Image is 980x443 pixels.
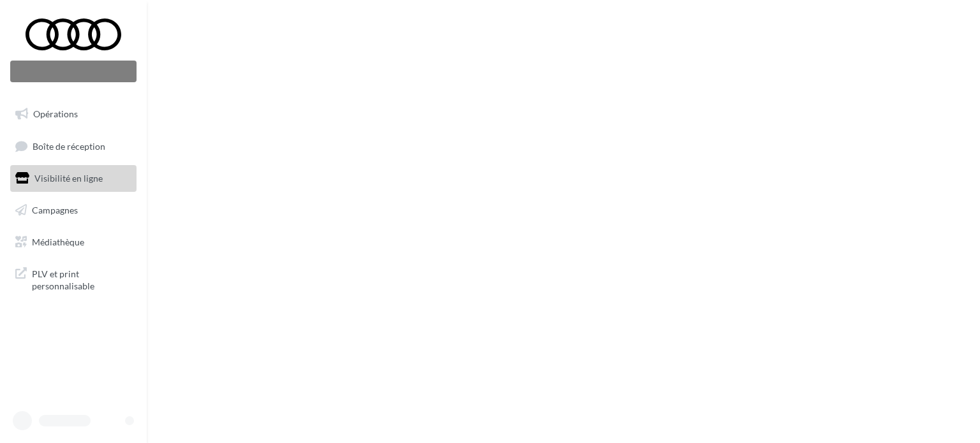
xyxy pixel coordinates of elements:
[8,197,139,224] a: Campagnes
[8,101,139,127] a: Opérations
[33,108,78,119] span: Opérations
[32,205,78,215] span: Campagnes
[32,265,131,293] span: PLV et print personnalisable
[8,133,139,160] a: Boîte de réception
[34,173,103,184] span: Visibilité en ligne
[32,236,84,247] span: Médiathèque
[8,260,139,298] a: PLV et print personnalisable
[10,61,137,82] div: Nouvelle campagne
[8,165,139,192] a: Visibilité en ligne
[33,140,105,151] span: Boîte de réception
[8,229,139,256] a: Médiathèque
